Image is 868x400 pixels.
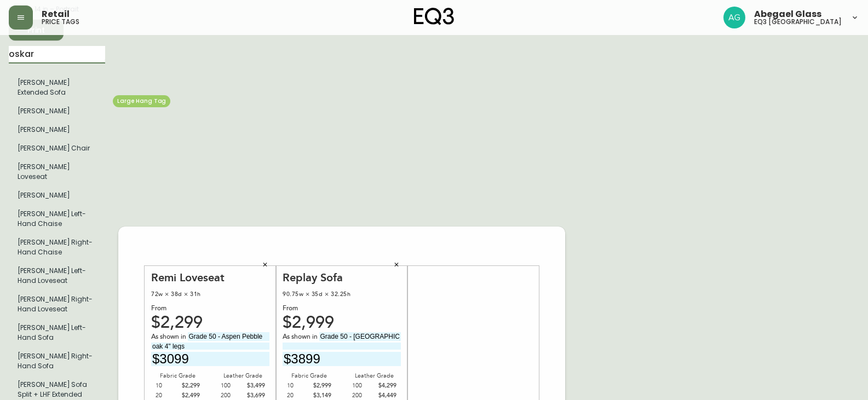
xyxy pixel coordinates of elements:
[9,46,105,63] input: Search
[9,290,105,318] li: Large Hang Tag
[151,332,188,342] span: As shown in
[414,8,455,25] img: logo
[283,318,401,328] div: $2,999
[9,139,105,158] li: Large Hang Tag
[283,271,401,285] div: Replay Sofa
[151,352,269,367] input: price excluding $
[9,318,105,347] li: Large Hang Tag
[319,332,401,341] input: fabric/leather and leg
[156,381,178,391] div: 10
[151,289,269,299] div: 72w × 38d × 31h
[283,371,336,381] div: Fabric Grade
[9,186,105,205] li: Large Hang Tag
[9,158,105,186] li: Large Hang Tag
[754,19,842,25] h5: eq3 [GEOGRAPHIC_DATA]
[283,289,401,299] div: 90.75w × 35d × 32.25h
[42,19,79,25] h5: price tags
[283,332,319,342] span: As shown in
[42,10,70,19] span: Retail
[151,318,269,328] div: $2,299
[151,271,269,285] div: Remi Loveseat
[188,332,269,341] input: fabric/leather and leg
[9,262,105,290] li: Large Hang Tag
[9,347,105,375] li: Large Hang Tag
[9,73,105,102] li: Large Hang Tag
[723,7,745,28] img: ffcb3a98c62deb47deacec1bf39f4e65
[287,381,309,391] div: 10
[9,233,105,262] li: Large Hang Tag
[178,381,200,391] div: $2,299
[374,381,396,391] div: $4,299
[754,10,821,19] span: Abegael Glass
[9,102,105,120] li: [PERSON_NAME]
[352,381,375,391] div: 100
[309,381,332,391] div: $2,999
[151,371,204,381] div: Fabric Grade
[151,304,269,314] div: From
[243,381,265,391] div: $3,499
[9,205,105,233] li: Large Hang Tag
[221,381,243,391] div: 100
[283,304,401,314] div: From
[216,371,269,381] div: Leather Grade
[9,120,105,139] li: Large Hang Tag
[348,371,401,381] div: Leather Grade
[283,352,401,367] input: price excluding $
